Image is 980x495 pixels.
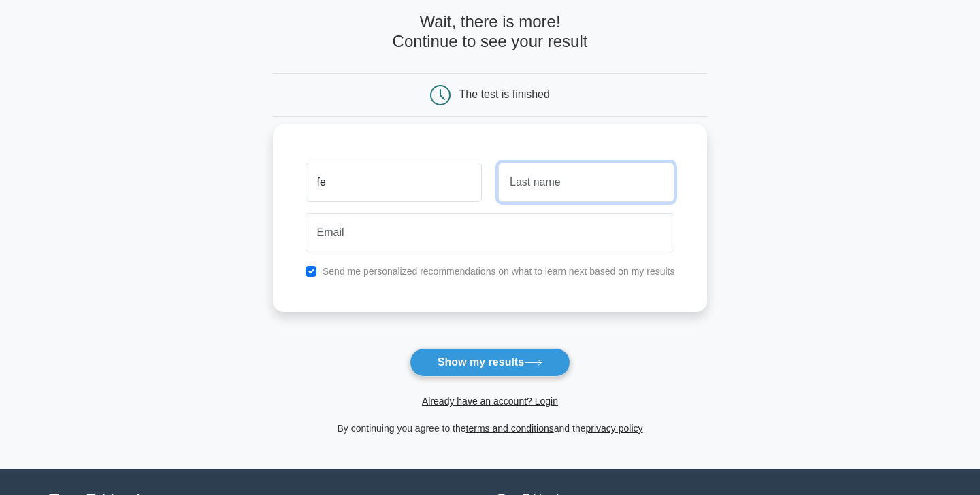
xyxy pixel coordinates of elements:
label: Send me personalized recommendations on what to learn next based on my results [323,266,675,277]
div: The test is finished [459,88,550,100]
input: First name [306,163,482,202]
a: terms and conditions [466,423,554,434]
a: Already have an account? Login [422,396,558,407]
input: Last name [498,163,674,202]
h4: Wait, there is more! Continue to see your result [273,12,708,52]
button: Show my results [410,348,570,377]
input: Email [306,213,675,252]
div: By continuing you agree to the and the [265,420,716,437]
a: privacy policy [586,423,643,434]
